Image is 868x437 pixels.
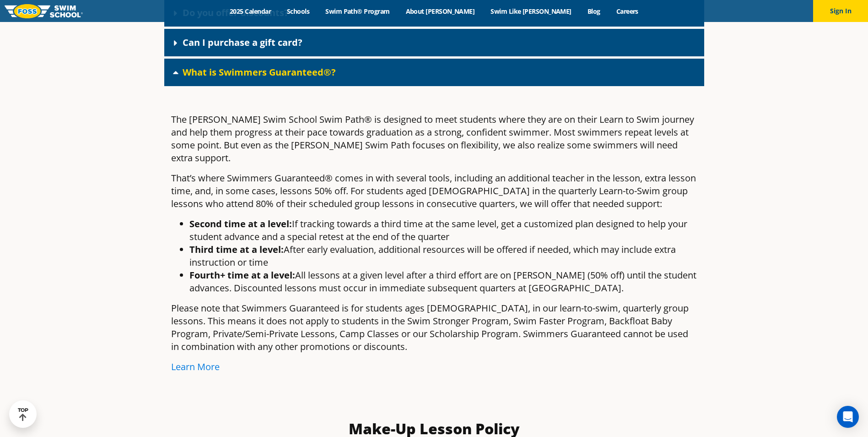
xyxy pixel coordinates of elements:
[189,243,697,269] li: After early evaluation, additional resources will be offered if needed, which may include extra i...
[183,66,336,78] a: What is Swimmers Guaranteed®?
[189,269,697,295] li: All lessons at a given level after a third effort are on [PERSON_NAME] (50% off) until the studen...
[608,7,646,16] a: Careers
[164,59,704,86] div: What is Swimmers Guaranteed®?
[189,243,284,256] strong: Third time at a level:
[579,7,608,16] a: Blog
[279,7,318,16] a: Schools
[171,302,697,353] p: Please note that Swimmers Guaranteed is for students ages [DEMOGRAPHIC_DATA], in our learn-to-swi...
[171,361,220,373] a: Learn More
[164,29,704,56] div: Can I purchase a gift card?
[837,406,859,428] div: Open Intercom Messenger
[171,113,697,164] p: The [PERSON_NAME] Swim School Swim Path® is designed to meet students where they are on their Lea...
[318,7,398,16] a: Swim Path® Program
[18,407,28,421] div: TOP
[183,36,302,49] a: Can I purchase a gift card?
[483,7,580,16] a: Swim Like [PERSON_NAME]
[222,7,279,16] a: 2025 Calendar
[171,172,697,210] p: That’s where Swimmers Guaranteed® comes in with several tools, including an additional teacher in...
[398,7,483,16] a: About [PERSON_NAME]
[189,218,292,230] strong: Second time at a level:
[164,86,704,388] div: What is Swimmers Guaranteed®?
[189,218,697,243] li: If tracking towards a third time at the same level, get a customized plan designed to help your s...
[189,269,295,281] strong: Fourth+ time at a level:
[5,4,83,18] img: FOSS Swim School Logo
